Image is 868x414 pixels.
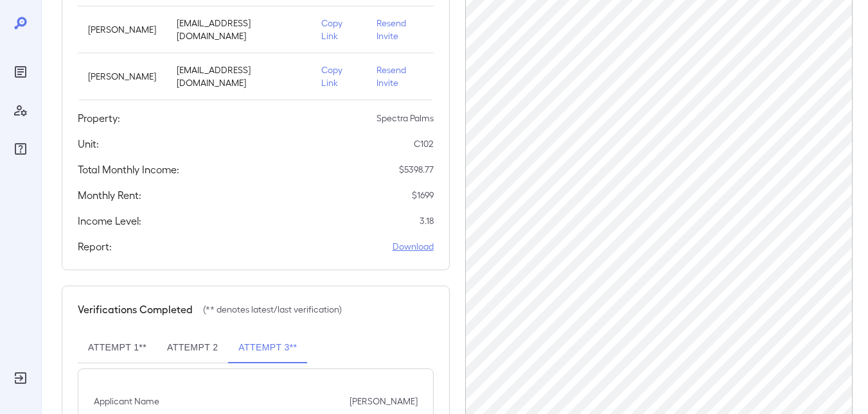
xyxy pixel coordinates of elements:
[420,214,434,227] p: 3.18
[10,368,31,388] div: Log Out
[203,303,342,316] p: (** denotes latest/last verification)
[177,64,301,89] p: [EMAIL_ADDRESS][DOMAIN_NAME]
[376,64,423,89] p: Resend Invite
[78,213,141,229] h5: Income Level:
[78,187,141,203] h5: Monthly Rent:
[393,240,434,253] a: Download
[376,112,434,125] p: Spectra Palms
[78,110,120,126] h5: Property:
[414,137,434,150] p: C102
[321,64,356,89] p: Copy Link
[10,62,31,82] div: Reports
[399,163,434,176] p: $ 5398.77
[78,332,157,363] button: Attempt 1**
[78,136,99,151] h5: Unit:
[177,17,301,42] p: [EMAIL_ADDRESS][DOMAIN_NAME]
[157,332,228,363] button: Attempt 2
[78,302,193,317] h5: Verifications Completed
[78,162,179,177] h5: Total Monthly Income:
[94,395,159,408] p: Applicant Name
[88,23,156,36] p: [PERSON_NAME]
[88,70,156,83] p: [PERSON_NAME]
[10,139,31,159] div: FAQ
[350,395,418,408] p: [PERSON_NAME]
[78,239,112,254] h5: Report:
[10,100,31,121] div: Manage Users
[228,332,307,363] button: Attempt 3**
[412,189,434,202] p: $ 1699
[321,17,356,42] p: Copy Link
[376,17,423,42] p: Resend Invite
